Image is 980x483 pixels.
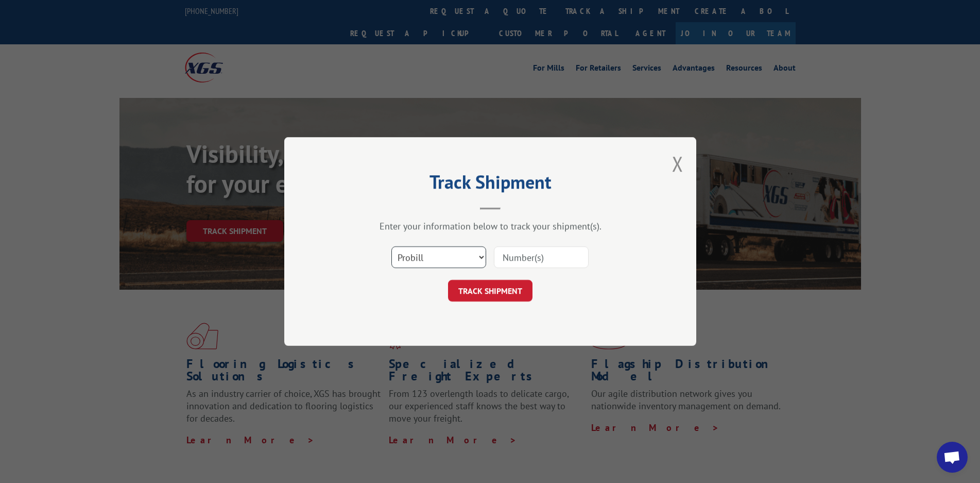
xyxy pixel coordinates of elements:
[448,280,532,302] button: TRACK SHIPMENT
[336,220,645,232] div: Enter your information below to track your shipment(s).
[494,246,589,268] input: Number(s)
[672,150,683,177] button: Close modal
[937,442,968,473] a: Open chat
[336,175,645,194] h2: Track Shipment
